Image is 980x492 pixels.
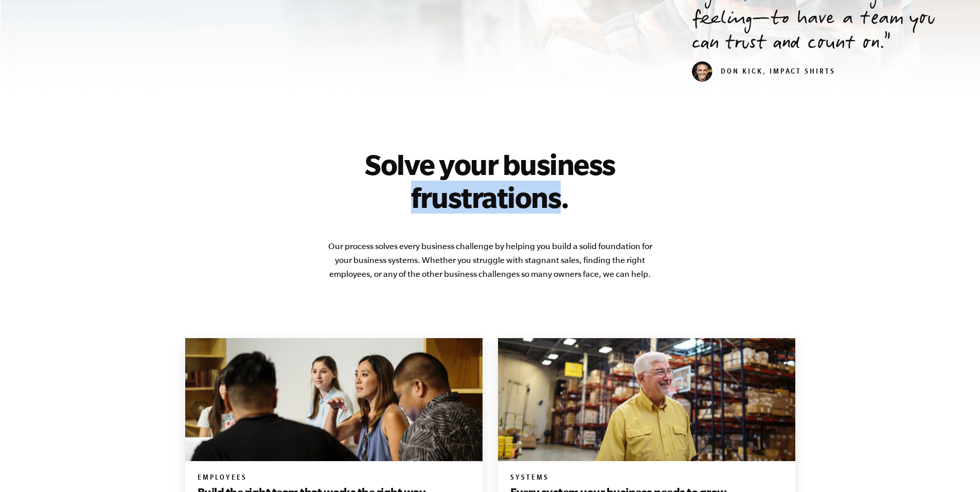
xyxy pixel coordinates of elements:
img: don_kick_head_small [692,61,712,82]
img: e-myth business coaching solutions curt richardson smiling-in-warehouse [498,338,795,461]
h6: Systems [510,473,783,484]
cite: Don Kick, Impact Shirts [692,68,835,77]
h6: Employees [198,473,470,484]
h2: Solve your business frustrations. [326,148,655,214]
iframe: Chat Widget [751,418,980,492]
p: Our process solves every business challenge by helping you build a solid foundation for your busi... [326,239,655,281]
div: Виджет чата [751,418,980,492]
